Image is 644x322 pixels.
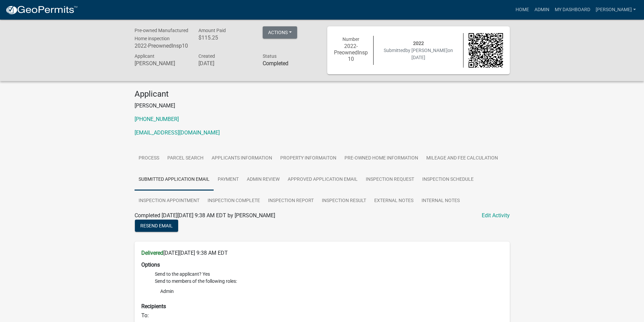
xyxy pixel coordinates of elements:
[135,148,163,169] a: Process
[263,53,277,59] span: Status
[482,212,510,220] a: Edit Activity
[532,3,552,16] a: Admin
[208,148,276,169] a: Applicants Information
[141,312,503,319] h6: To:
[243,169,284,191] a: Admin Review
[593,3,639,16] a: [PERSON_NAME]
[155,286,503,296] li: Admin
[135,43,189,49] h6: 2022-PreownedInsp10
[141,303,166,309] strong: Recipients
[135,220,178,232] button: Resend Email
[413,41,424,46] span: 2022
[135,28,188,41] span: Pre-owned Manufactured Home inspection
[135,169,214,191] a: Submitted Application Email
[405,48,448,53] span: by [PERSON_NAME]
[135,190,204,212] a: Inspection Appointment
[418,190,464,212] a: Internal Notes
[418,169,478,191] a: Inspection Schedule
[422,148,502,169] a: Mileage and fee calculation
[204,190,264,212] a: Inspection Complete
[135,129,220,136] a: [EMAIL_ADDRESS][DOMAIN_NAME]
[342,36,359,42] span: Number
[334,43,368,63] h6: 2022-PreownedInsp10
[135,102,510,110] p: [PERSON_NAME]
[135,116,179,122] a: [PHONE_NUMBER]
[140,223,173,228] span: Resend Email
[135,60,189,67] h6: [PERSON_NAME]
[284,169,362,191] a: Approved Application Email
[318,190,370,212] a: Inspection Result
[163,148,208,169] a: Parcel Search
[141,250,503,256] h6: [DATE][DATE] 9:38 AM EDT
[135,212,275,219] span: Completed [DATE][DATE] 9:38 AM EDT by [PERSON_NAME]
[155,271,503,278] li: Send to the applicant? Yes
[264,190,318,212] a: Inspection Report
[141,250,163,256] strong: Delivered
[469,33,503,68] img: QR code
[263,26,297,39] button: Actions
[384,48,453,60] span: Submitted on [DATE]
[340,148,422,169] a: Pre-owned Home Information
[214,169,243,191] a: Payment
[135,89,510,99] h4: Applicant
[263,60,288,67] strong: Completed
[155,278,503,298] li: Send to members of the following roles:
[135,53,154,59] span: Applicant
[370,190,418,212] a: External Notes
[362,169,418,191] a: Inspection Request
[276,148,340,169] a: Property Informaiton
[198,34,253,41] h6: $115.25
[513,3,532,16] a: Home
[198,60,253,67] h6: [DATE]
[198,53,215,59] span: Created
[552,3,593,16] a: My Dashboard
[198,28,226,33] span: Amount Paid
[141,262,160,268] strong: Options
